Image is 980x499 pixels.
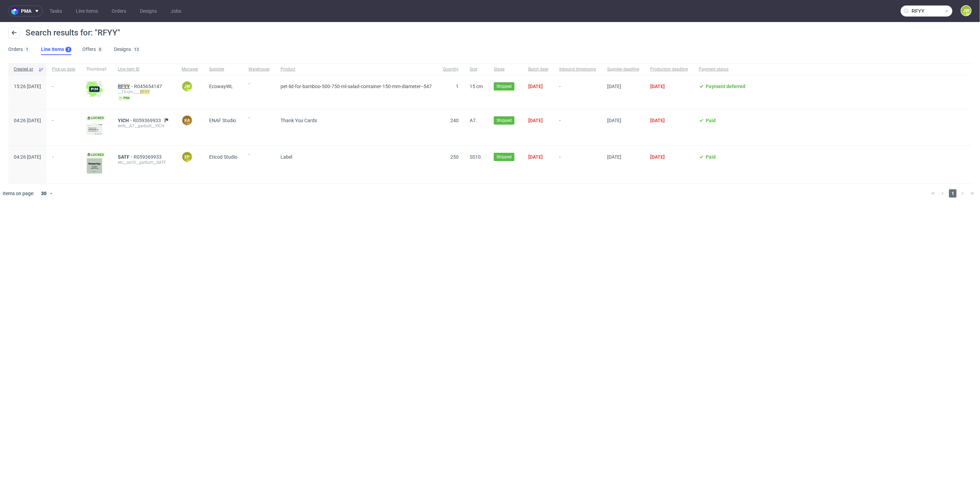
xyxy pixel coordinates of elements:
span: Supplier [209,66,237,72]
span: Production deadline [650,66,688,72]
img: logo [11,7,21,15]
div: __15-cm____ [118,89,171,95]
a: R059369933 [134,154,163,160]
span: Line item ID [118,66,171,72]
span: ENAF Studio [209,118,236,123]
span: Size [470,66,483,72]
span: [DATE] [607,84,621,89]
a: YICH [118,118,133,123]
span: [DATE] [528,118,543,123]
span: Paid [706,118,716,123]
span: 240 [450,118,459,123]
span: Items on page: [3,190,34,197]
span: Supplier deadline [607,66,639,72]
span: 1 [949,189,957,198]
button: pma [8,6,43,17]
span: Warehouse [248,66,269,72]
span: 250 [450,154,459,160]
a: Line Items [72,6,102,17]
a: Orders1 [8,44,30,55]
span: pma [21,9,31,13]
span: [DATE] [650,154,665,160]
div: 30 [37,189,49,198]
span: 15 cm [470,84,483,89]
span: - [52,118,75,137]
a: R045654147 [134,84,163,89]
a: Designs [136,6,161,17]
span: Shipped [497,154,512,160]
span: [DATE] [650,84,665,89]
span: Shipped [497,83,512,89]
span: Paid [706,154,716,160]
span: [DATE] [528,84,543,89]
span: - [52,84,75,101]
span: pet-lid-for-bamboo-500-750-ml-salad-container-150-mm-diameter--547 [280,84,432,89]
span: Eticod Studio [209,154,237,160]
span: Pick-up date [52,66,75,72]
figcaption: JW [182,82,192,91]
figcaption: JW [961,6,971,15]
figcaption: EP [182,152,192,162]
span: - [248,81,269,101]
span: SS10. [470,154,482,160]
span: EcowayWL [209,84,233,89]
img: data [86,158,103,174]
span: Shipped [497,117,512,124]
span: Label [280,154,292,160]
span: Payment deferred [706,84,745,89]
span: - [248,115,269,137]
span: Search results for: "RFYY" [25,28,120,38]
span: Locked [86,115,105,121]
span: [DATE] [650,118,665,123]
span: [DATE] [607,118,621,123]
div: 3 [67,47,70,52]
span: Thumbnail [86,66,107,72]
img: wHgJFi1I6lmhQAAAABJRU5ErkJggg== [86,81,103,97]
a: Tasks [45,6,66,17]
img: data [86,123,103,135]
a: Orders [108,6,130,17]
div: 13 [134,47,139,52]
span: - [52,154,75,175]
span: Quantity [443,66,459,72]
div: etc__ss10__garbutt__SATF [118,160,171,165]
span: Stage [494,66,517,72]
span: - [559,118,596,137]
span: - [559,84,596,101]
a: SATF [118,154,134,160]
a: Line Items3 [41,44,71,55]
span: Inbound timestamp [559,66,596,72]
a: Designs13 [114,44,141,55]
a: Jobs [166,6,185,17]
a: RFYY [118,84,134,89]
span: [DATE] [607,154,621,160]
span: Thank You Cards [280,118,317,123]
span: A7. [470,118,477,123]
span: Product [280,66,432,72]
span: - [559,154,596,175]
figcaption: ka [182,116,192,125]
div: enfs__A7__garbutt__YICH [118,123,171,129]
span: Manager [182,66,198,72]
span: 04:26 [DATE] [14,154,41,160]
span: Batch date [528,66,548,72]
span: pim [118,95,131,101]
a: Offers0 [82,44,103,55]
span: Locked [86,152,105,158]
span: [DATE] [528,154,543,160]
span: Created at [14,66,35,72]
span: - [248,151,269,175]
mark: RFYY [118,84,130,89]
span: 04:26 [DATE] [14,118,41,123]
div: 1 [26,47,28,52]
span: Payment status [699,66,745,72]
div: 0 [99,47,101,52]
span: 1 [456,84,459,89]
a: R059369933 [133,118,162,123]
mark: RFYY [140,89,150,94]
